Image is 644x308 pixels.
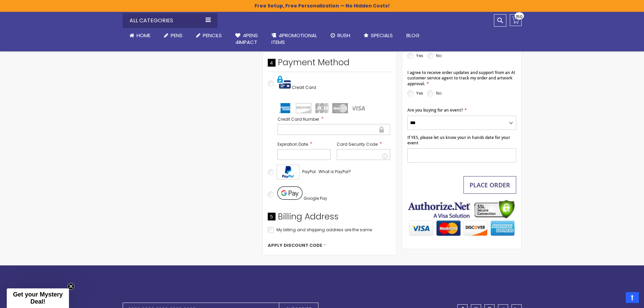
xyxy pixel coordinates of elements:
[416,53,423,58] label: Yes
[277,75,291,89] img: Pay with credit card
[278,103,293,113] img: amex
[436,53,442,58] label: No
[588,290,644,308] iframe: Google Customer Reviews
[157,28,189,43] a: Pens
[123,13,217,28] div: All Categories
[277,227,372,233] span: My billing and shipping address are the same
[229,28,265,50] a: 4Pens4impact
[516,14,523,20] span: 150
[203,32,222,39] span: Pencils
[278,116,390,122] label: Credit Card Number
[436,90,442,96] label: No
[278,141,331,147] label: Expiration Date
[13,291,63,305] span: Get your Mystery Deal!
[337,141,390,147] label: Card Security Code
[406,32,420,39] span: Blog
[304,195,327,201] span: Google Pay
[318,168,351,176] a: What is PayPal?
[271,32,317,46] span: 4PROMOTIONAL ITEMS
[510,14,522,26] a: 150
[351,103,366,113] img: visa
[302,169,316,174] span: PayPal
[332,103,348,113] img: mastercard
[463,176,516,194] button: Place Order
[318,169,351,174] span: What is PayPal?
[268,242,322,248] span: Apply Discount Code
[268,211,391,226] div: Billing Address
[470,181,510,189] span: Place Order
[357,28,400,43] a: Specials
[407,70,515,86] span: I agree to receive order updates and support from an AI customer service agent to track my order ...
[277,186,303,200] img: Pay with Google Pay
[337,32,350,39] span: Rush
[407,135,510,146] span: If YES, please let us know your in hands date for your event
[407,107,463,113] span: Are you buying for an event?
[371,32,393,39] span: Specials
[235,32,258,46] span: 4Pens 4impact
[379,125,385,134] div: Secure transaction
[400,28,426,43] a: Blog
[68,283,74,290] button: Close teaser
[189,28,229,43] a: Pencils
[268,57,391,72] div: Payment Method
[277,165,300,180] img: Acceptance Mark
[123,28,157,43] a: Home
[171,32,183,39] span: Pens
[314,103,330,113] img: jcb
[265,28,324,50] a: 4PROMOTIONALITEMS
[137,32,150,39] span: Home
[416,90,423,96] label: Yes
[7,288,69,308] div: Get your Mystery Deal!Close teaser
[324,28,357,43] a: Rush
[296,103,311,113] img: discover
[292,85,316,90] span: Credit Card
